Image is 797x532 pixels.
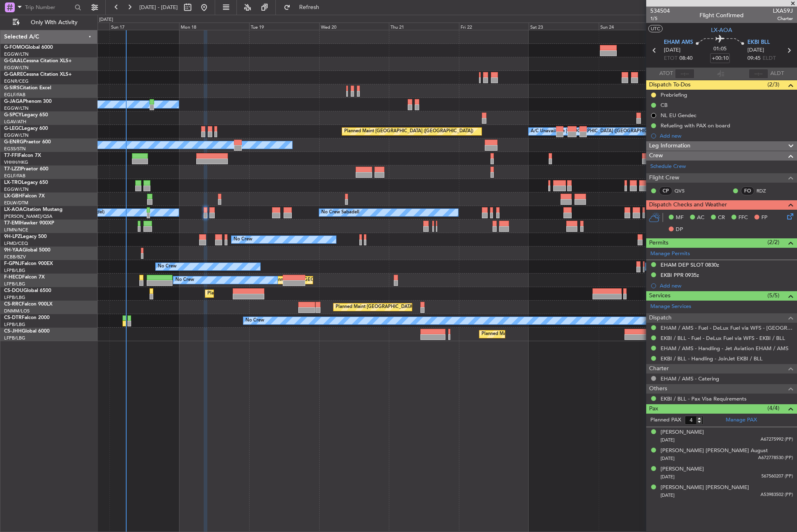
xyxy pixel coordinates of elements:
span: G-LEGC [4,126,22,131]
div: Refueling with PAX on board [661,122,730,129]
a: Manage Services [650,303,691,311]
span: EHAM AMS [664,38,693,47]
a: LX-GBHFalcon 7X [4,194,45,199]
div: NL EU Gendec [661,112,696,119]
span: A67275992 (PP) [761,436,793,443]
a: EDLW/DTM [4,200,28,206]
a: LX-TROLegacy 650 [4,180,48,185]
div: CP [659,186,672,195]
span: 09:45 [747,54,761,63]
span: FFC [738,214,748,222]
a: LFPB/LBG [4,335,25,341]
a: LFMD/CEQ [4,240,28,247]
div: No Crew [245,315,264,327]
a: DNMM/LOS [4,308,30,314]
span: Services [649,291,670,301]
a: G-GARECessna Citation XLS+ [4,72,72,77]
span: LX-GBH [4,194,22,199]
div: Sun 24 [599,23,669,30]
span: ETOT [664,54,677,63]
input: --:-- [675,69,695,79]
span: ELDT [763,54,776,63]
span: CR [718,214,725,222]
span: AC [697,214,704,222]
a: [PERSON_NAME]/QSA [4,213,52,220]
span: (2/2) [767,238,779,247]
span: Pax [649,404,658,414]
a: QVS [674,187,693,195]
a: G-SPCYLegacy 650 [4,113,48,118]
div: [PERSON_NAME] [PERSON_NAME] August [661,447,768,455]
span: [DATE] [661,437,674,443]
span: G-GARE [4,72,23,77]
a: G-FOMOGlobal 6000 [4,45,53,50]
span: 1/5 [650,15,670,22]
div: Flight Confirmed [699,11,744,20]
button: UTC [648,25,663,32]
a: G-LEGCLegacy 600 [4,126,48,131]
a: FCBB/BZV [4,254,26,260]
div: Planned Maint [GEOGRAPHIC_DATA] ([GEOGRAPHIC_DATA]) [481,328,611,340]
a: LX-AOACitation Mustang [4,207,63,212]
span: LXA59J [773,7,793,15]
span: Charter [773,15,793,22]
span: Others [649,384,667,394]
span: Dispatch [649,313,672,323]
div: EHAM DEP SLOT 0830z [661,261,719,268]
span: A53983502 (PP) [761,491,793,498]
a: EKBI / BLL - Fuel - DeLux Fuel via WFS - EKBI / BLL [661,335,785,342]
span: ATOT [659,70,673,78]
a: RDZ [756,187,775,195]
a: T7-EMIHawker 900XP [4,221,54,226]
div: Fri 22 [459,23,529,30]
div: Add new [660,132,793,139]
div: EKBI PPR 0935z [661,272,699,278]
span: 9H-LPZ [4,234,20,239]
span: [DATE] [661,455,674,462]
a: G-JAGAPhenom 300 [4,99,52,104]
span: Dispatch To-Dos [649,80,690,90]
a: LFPB/LBG [4,321,25,328]
div: [PERSON_NAME] [661,465,704,473]
a: EGLF/FAB [4,173,25,179]
a: EGGW/LTN [4,65,29,71]
span: Permits [649,238,668,248]
div: Mon 18 [179,23,249,30]
a: EGGW/LTN [4,51,29,57]
span: MF [676,214,683,222]
a: EGSS/STN [4,146,26,152]
span: G-JAGA [4,99,23,104]
span: T7-LZZI [4,167,21,172]
div: A/C Unavailable [GEOGRAPHIC_DATA] ([GEOGRAPHIC_DATA]) [531,125,664,138]
a: EGNR/CEG [4,78,29,84]
span: (5/5) [767,291,779,300]
label: Planned PAX [650,416,681,424]
a: T7-LZZIPraetor 600 [4,167,48,172]
div: Planned Maint [GEOGRAPHIC_DATA] ([GEOGRAPHIC_DATA]) [207,288,336,300]
span: [DATE] - [DATE] [139,4,178,11]
span: G-SIRS [4,86,20,91]
div: No Crew [175,274,194,286]
span: [DATE] [747,46,764,54]
span: LX-AOA [4,207,23,212]
div: No Crew [234,233,252,246]
a: 9H-LPZLegacy 500 [4,234,47,239]
a: 9H-YAAGlobal 5000 [4,248,50,253]
div: [DATE] [99,16,113,23]
span: ALDT [770,70,784,78]
span: Leg Information [649,141,690,151]
a: EGGW/LTN [4,186,29,192]
span: A672778530 (PP) [758,455,793,462]
span: (2/3) [767,80,779,89]
a: F-HECDFalcon 7X [4,275,45,280]
div: FO [741,186,754,195]
span: (4/4) [767,404,779,412]
div: Wed 20 [319,23,389,30]
span: LX-AOA [711,26,732,34]
input: Trip Number [25,1,72,14]
a: Manage Permits [650,250,690,258]
span: Flight Crew [649,173,679,183]
div: Tue 19 [249,23,319,30]
a: LFPB/LBG [4,267,25,274]
div: No Crew [158,260,177,273]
